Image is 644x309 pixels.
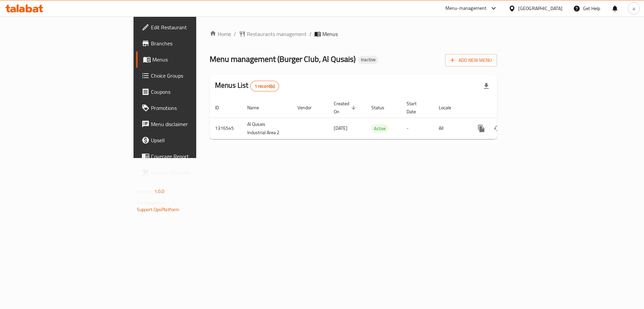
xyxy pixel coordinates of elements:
[334,100,358,116] span: Created On
[334,124,347,132] span: [DATE]
[401,118,433,139] td: -
[468,98,543,118] th: Actions
[151,168,236,177] span: Grocery Checklist
[151,136,236,144] span: Upsell
[151,88,236,96] span: Coupons
[215,80,279,91] h2: Menus List
[152,55,236,64] span: Menus
[210,30,497,38] nav: breadcrumb
[136,19,241,35] a: Edit Restaurant
[136,164,241,181] a: Grocery Checklist
[136,100,241,116] a: Promotions
[445,54,497,67] button: Add New Menu
[633,5,635,12] span: a
[136,116,241,132] a: Menu disclaimer
[137,205,179,214] a: Support.OpsPlatform
[489,120,505,137] button: Change Status
[151,120,236,128] span: Menu disclaimer
[309,30,312,38] li: /
[298,104,320,112] span: Vendor
[239,30,307,38] a: Restaurants management
[136,84,241,100] a: Coupons
[151,104,236,112] span: Promotions
[247,104,268,112] span: Name
[473,120,489,137] button: more
[445,4,487,12] div: Menu-management
[251,83,279,89] span: 1 record(s)
[151,152,236,160] span: Coverage Report
[136,148,241,164] a: Coverage Report
[247,30,307,38] span: Restaurants management
[433,118,468,139] td: All
[518,5,562,12] div: [GEOGRAPHIC_DATA]
[358,56,378,64] div: Inactive
[137,187,153,196] span: Version:
[151,72,236,80] span: Choice Groups
[478,78,494,94] div: Export file
[210,51,356,67] span: Menu management ( Burger Club, Al Qusais )
[154,187,165,196] span: 1.0.0
[136,68,241,84] a: Choice Groups
[215,104,228,112] span: ID
[136,35,241,51] a: Branches
[242,118,292,139] td: Al Qusais Industrial Area 2
[151,23,236,31] span: Edit Restaurant
[450,56,492,65] span: Add New Menu
[322,30,338,38] span: Menus
[439,104,460,112] span: Locale
[407,100,425,116] span: Start Date
[358,57,378,63] span: Inactive
[371,125,388,132] span: Active
[250,81,279,91] div: Total records count
[137,198,168,207] span: Get support on:
[136,132,241,148] a: Upsell
[371,124,388,132] div: Active
[371,104,393,112] span: Status
[151,39,236,47] span: Branches
[136,51,241,68] a: Menus
[210,98,543,139] table: enhanced table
